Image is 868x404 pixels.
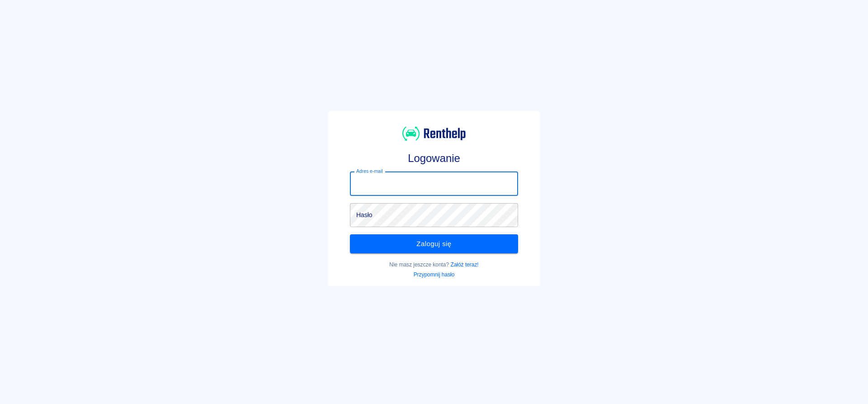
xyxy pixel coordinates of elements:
a: Przypomnij hasło [414,271,455,278]
label: Adres e-mail [356,168,382,175]
img: Renthelp logo [402,125,466,142]
p: Nie masz jeszcze konta? [350,261,518,269]
button: Zaloguj się [350,234,518,253]
h3: Logowanie [350,152,518,165]
a: Załóż teraz! [450,261,478,268]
